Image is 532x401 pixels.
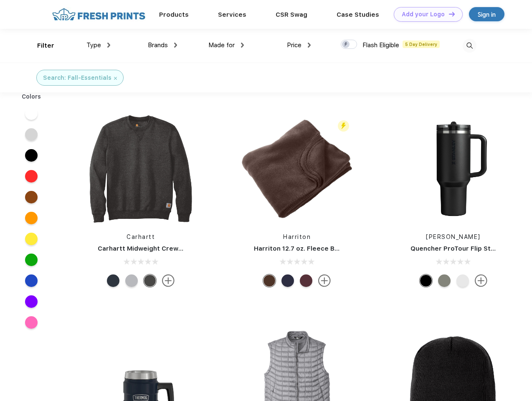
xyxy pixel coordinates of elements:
[144,274,156,287] div: Carbon Heather
[50,7,148,22] img: fo%20logo%202.webp
[456,274,469,287] div: Frost
[469,7,504,21] a: Sign in
[107,43,110,48] img: dropdown.png
[426,233,481,240] a: [PERSON_NAME]
[114,77,117,80] img: filter_cancel.svg
[127,233,155,240] a: Carhartt
[208,41,235,49] span: Made for
[159,11,189,18] a: Products
[420,274,432,287] div: Black
[287,41,301,49] span: Price
[402,11,445,18] div: Add your Logo
[125,274,138,287] div: Heather Grey
[86,41,101,49] span: Type
[263,274,276,287] div: Cocoa
[403,41,440,48] span: 5 Day Delivery
[308,43,311,48] img: dropdown.png
[283,233,311,240] a: Harriton
[318,274,331,287] img: more.svg
[300,274,312,287] div: Burgundy
[85,113,196,224] img: func=resize&h=266
[338,120,349,132] img: flash_active_toggle.svg
[148,41,168,49] span: Brands
[15,92,48,101] div: Colors
[362,41,399,49] span: Flash Eligible
[475,274,487,287] img: more.svg
[254,245,355,252] a: Harriton 12.7 oz. Fleece Blanket
[438,274,451,287] div: Sage Gray
[98,245,231,252] a: Carhartt Midweight Crewneck Sweatshirt
[478,10,496,19] div: Sign in
[37,41,54,51] div: Filter
[162,274,175,287] img: more.svg
[174,43,177,48] img: dropdown.png
[281,274,294,287] div: Navy
[398,113,509,224] img: func=resize&h=266
[241,113,352,224] img: func=resize&h=266
[107,274,119,287] div: New Navy
[43,74,111,82] div: Search: Fall-Essentials
[463,39,476,53] img: desktop_search.svg
[241,43,244,48] img: dropdown.png
[449,12,455,16] img: DT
